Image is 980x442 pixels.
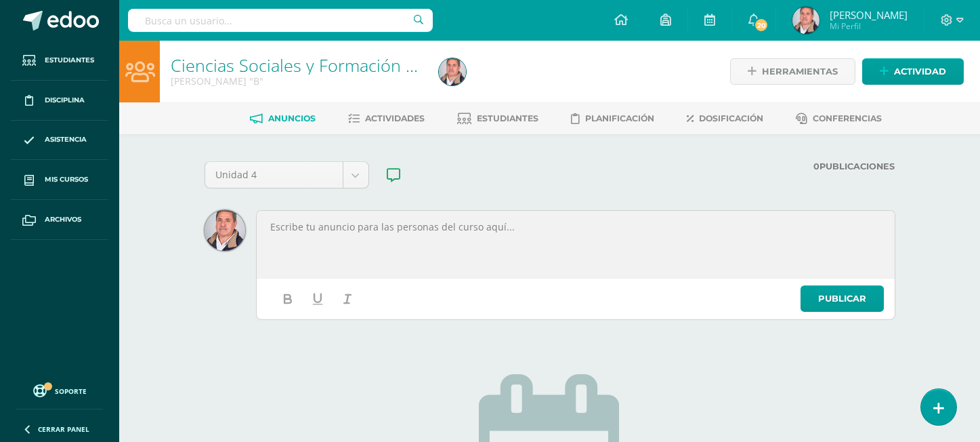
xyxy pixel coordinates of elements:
input: Busca un usuario... [128,9,433,32]
span: Disciplina [45,95,85,106]
a: Estudiantes [11,41,108,81]
span: Mis cursos [45,174,88,185]
h1: Ciencias Sociales y Formación Ciudadana 5 [171,56,423,75]
a: Anuncios [250,108,316,129]
a: Archivos [11,200,108,240]
span: Conferencias [813,113,882,123]
a: Dosificación [687,108,763,129]
img: c96a423fd71b76c16867657e46671b28.png [439,58,466,85]
span: 20 [754,18,769,33]
label: Publicaciones [496,161,895,172]
span: Estudiantes [477,113,538,123]
span: [PERSON_NAME] [830,8,908,22]
a: Actividades [348,108,425,129]
a: Disciplina [11,81,108,121]
span: Cerrar panel [38,424,89,434]
div: Quinto Bachillerato 'B' [171,75,423,87]
a: Actividad [862,58,964,85]
strong: 0 [813,161,819,172]
span: Actividad [894,59,946,84]
a: Mis cursos [11,160,108,200]
span: Planificación [585,113,654,123]
span: Unidad 4 [215,162,333,188]
span: Estudiantes [45,55,94,66]
a: Unidad 4 [205,162,368,188]
a: Estudiantes [457,108,538,129]
a: Conferencias [796,108,882,129]
img: c96a423fd71b76c16867657e46671b28.png [792,7,819,34]
span: Mi Perfil [830,20,908,32]
span: Archivos [45,214,81,225]
img: afd4cda865e3c4616a3300154a30ba78.png [205,210,245,251]
a: Ciencias Sociales y Formación Ciudadana 5 [171,54,502,77]
span: Asistencia [45,134,87,145]
a: Publicar [801,285,884,312]
span: Dosificación [699,113,763,123]
span: Soporte [55,386,87,396]
a: Asistencia [11,121,108,161]
a: Soporte [16,381,103,399]
span: Herramientas [762,59,838,84]
a: Herramientas [730,58,855,85]
span: Actividades [365,113,425,123]
a: Planificación [571,108,654,129]
span: Anuncios [268,113,316,123]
